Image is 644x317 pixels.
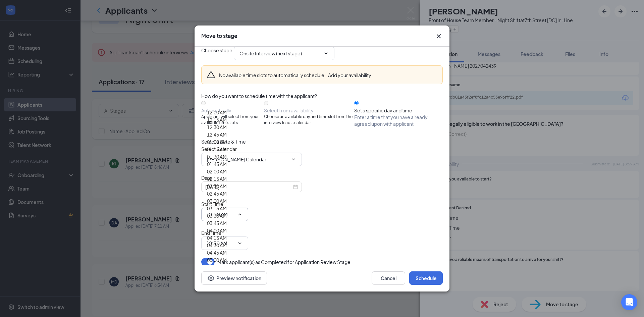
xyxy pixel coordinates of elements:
svg: ChevronDown [237,241,243,246]
div: 02:00 AM [207,168,227,175]
h3: Move to stage [201,32,237,40]
div: 01:30 AM [207,153,227,160]
span: Select Calendar [201,146,237,152]
div: 12:15 AM [207,116,227,123]
div: 04:45 AM [207,249,227,256]
div: No available time slots to automatically schedule. [219,72,371,78]
button: Add your availability [328,72,371,78]
div: Automatically [201,107,264,114]
svg: Eye [207,274,215,282]
div: 12:45 AM [207,131,227,138]
div: 03:15 AM [207,205,227,212]
div: 02:15 AM [207,175,227,182]
svg: ChevronDown [323,51,329,56]
div: 01:15 AM [207,146,227,153]
button: Schedule [409,271,443,285]
div: Open Intercom Messenger [621,294,637,310]
div: 05:15 AM [207,264,227,271]
div: 01:00 AM [207,138,227,146]
div: 03:00 AM [207,197,227,205]
span: Choose stage : [201,47,234,60]
div: 02:45 AM [207,190,227,197]
svg: ChevronUp [237,212,243,217]
svg: Cross [435,32,443,40]
span: Enter a time that you have already agreed upon with applicant [354,114,443,127]
div: 12:30 AM [207,123,227,131]
button: Close [435,32,443,40]
button: Preview notificationEye [201,271,267,285]
div: 01:45 AM [207,160,227,168]
div: How do you want to schedule time with the applicant? [201,92,443,100]
div: Set a specific day and time [354,107,443,114]
div: 05:00 AM [207,256,227,264]
div: 03:45 AM [207,219,227,227]
svg: Warning [207,71,215,79]
div: Select a Date & Time [201,138,443,145]
span: Start Time [201,201,223,207]
div: 04:30 AM [207,242,227,249]
div: 04:15 AM [207,234,227,242]
span: Applicant will select from your available time slots [201,114,264,126]
div: 03:30 AM [207,212,227,219]
input: Sep 22, 2025 [205,183,292,191]
button: Cancel [372,271,405,285]
span: Date [201,175,212,181]
div: 02:30 AM [207,182,227,190]
span: End Time [201,230,221,236]
span: Choose an available day and time slot from the interview lead’s calendar [264,114,354,126]
span: Mark applicant(s) as Completed for Application Review Stage [217,258,351,266]
div: Select from availability [264,107,354,114]
div: 04:00 AM [207,227,227,234]
div: 12:00 AM [207,109,227,116]
svg: ChevronDown [291,157,296,162]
